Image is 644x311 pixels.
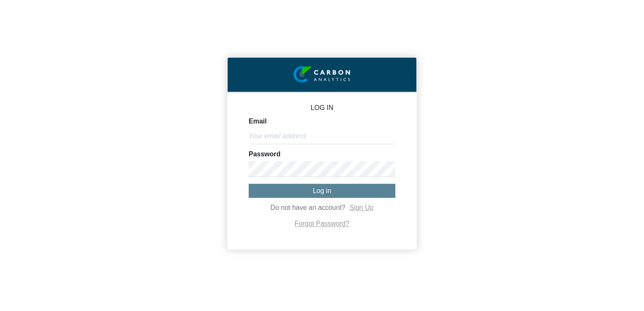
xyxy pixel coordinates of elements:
[249,118,267,125] label: Email
[349,204,373,212] a: Sign Up
[295,220,349,228] a: Forgot Password?
[249,184,395,198] button: Log in
[249,128,395,144] input: Your email address
[294,66,350,83] img: insight-logo-2.png
[313,187,331,194] span: Log in
[271,204,346,212] span: Do not have an account?
[249,105,395,111] p: LOG IN
[249,151,281,158] label: Password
